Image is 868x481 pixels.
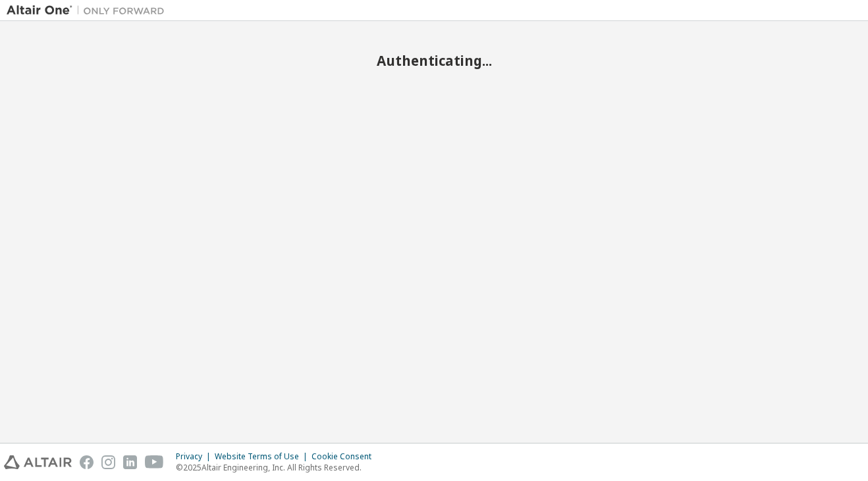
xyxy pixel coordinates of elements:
[80,455,94,469] img: facebook.svg
[4,455,72,469] img: altair_logo.svg
[123,455,137,469] img: linkedin.svg
[312,451,379,462] div: Cookie Consent
[176,462,379,473] p: © 2025 Altair Engineering, Inc. All Rights Reserved.
[7,52,861,69] h2: Authenticating...
[7,4,171,17] img: Altair One
[176,451,215,462] div: Privacy
[101,455,115,469] img: instagram.svg
[145,455,164,469] img: youtube.svg
[215,451,312,462] div: Website Terms of Use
